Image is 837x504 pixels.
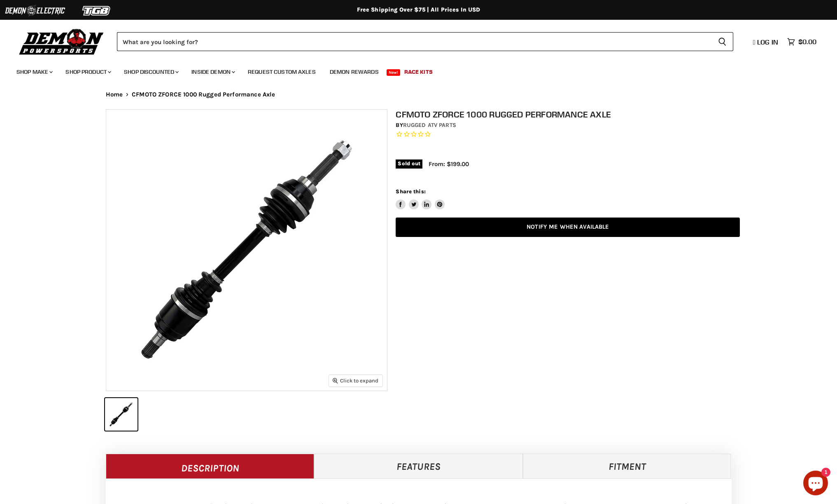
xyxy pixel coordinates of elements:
span: Click to expand [333,377,378,384]
button: Click to expand [329,375,382,386]
img: IMAGE [106,110,387,391]
input: Search [117,32,711,51]
span: CFMOTO ZFORCE 1000 Rugged Performance Axle [132,91,275,98]
a: Notify Me When Available [396,218,740,237]
inbox-online-store-chat: Shopify online store chat [801,471,830,497]
span: New! [387,69,401,76]
a: Rugged ATV Parts [403,122,456,129]
span: Share this: [396,188,425,195]
span: Rated 0.0 out of 5 stars 0 reviews [396,130,740,139]
form: Product [117,32,733,51]
span: $0.00 [798,38,816,46]
a: Request Custom Axles [242,63,322,80]
a: Race Kits [398,63,439,80]
aside: Share this: [396,188,445,210]
a: Description [106,454,315,478]
ul: Main menu [10,60,814,80]
img: TGB Logo 2 [66,3,128,19]
a: Inside Demon [185,63,240,80]
a: Demon Rewards [324,63,385,80]
nav: Breadcrumbs [89,91,748,98]
a: Shop Discounted [118,63,184,80]
span: Log in [757,38,778,46]
button: Search [711,32,733,51]
a: Home [106,91,123,98]
a: $0.00 [783,36,821,48]
div: by [396,121,740,130]
a: Shop Product [59,63,116,80]
a: Shop Make [10,63,58,80]
img: Demon Powersports [16,27,107,56]
img: Demon Electric Logo 2 [4,3,66,19]
span: Sold out [396,159,422,169]
button: IMAGE thumbnail [105,398,138,431]
a: Fitment [523,454,732,478]
a: Log in [749,38,783,46]
h1: CFMOTO ZFORCE 1000 Rugged Performance Axle [396,109,740,120]
a: Features [314,454,523,478]
div: Free Shipping Over $75 | All Prices In USD [89,6,748,14]
span: From: $199.00 [429,160,469,168]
